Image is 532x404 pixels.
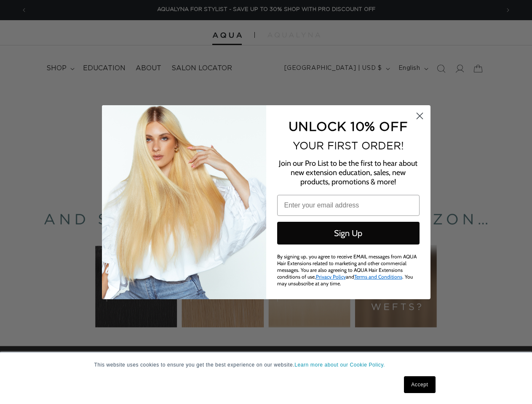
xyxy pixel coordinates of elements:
[277,222,420,245] button: Sign Up
[279,159,417,186] span: Join our Pro List to be the first to hear about new extension education, sales, new products, pro...
[277,195,420,216] input: Enter your email address
[293,140,404,151] span: YOUR FIRST ORDER!
[277,253,417,287] span: By signing up, you agree to receive EMAIL messages from AQUA Hair Extensions related to marketing...
[316,274,346,280] a: Privacy Policy
[412,109,427,123] button: Close dialog
[289,119,408,133] span: UNLOCK 10% OFF
[354,274,402,280] a: Terms and Conditions
[102,105,266,299] img: daab8b0d-f573-4e8c-a4d0-05ad8d765127.png
[94,361,438,369] p: This website uses cookies to ensure you get the best experience on our website.
[404,376,435,393] a: Accept
[294,362,385,368] a: Learn more about our Cookie Policy.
